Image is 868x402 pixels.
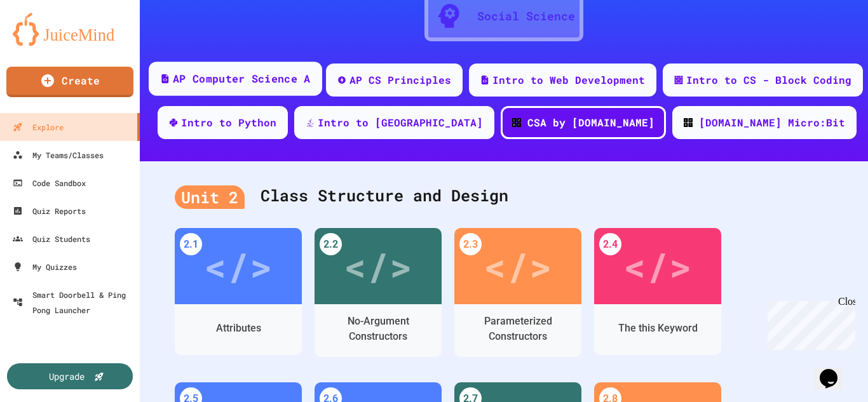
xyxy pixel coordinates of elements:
[684,118,693,127] img: CODE_logo_RGB.png
[763,296,855,350] iframe: chat widget
[13,13,127,46] img: logo-orange.svg
[320,233,342,255] div: 2.2
[204,238,273,295] div: </>
[216,321,261,336] div: Attributes
[180,233,202,255] div: 2.1
[459,233,482,255] div: 2.3
[13,259,77,274] div: My Quizzes
[13,175,86,191] div: Code Sandbox
[13,119,64,135] div: Explore
[349,72,451,88] div: AP CS Principles
[686,72,851,88] div: Intro to CS - Block Coding
[492,72,645,88] div: Intro to Web Development
[464,314,572,344] div: Parameterized Constructors
[527,115,654,130] div: CSA by [DOMAIN_NAME]
[815,351,855,389] iframe: chat widget
[49,370,85,383] div: Upgrade
[318,115,483,130] div: Intro to [GEOGRAPHIC_DATA]
[484,238,552,295] div: </>
[13,231,90,246] div: Quiz Students
[477,8,575,25] div: Social Science
[13,287,135,318] div: Smart Doorbell & Ping Pong Launcher
[13,203,86,218] div: Quiz Reports
[618,321,698,336] div: The this Keyword
[512,118,521,127] img: CODE_logo_RGB.png
[699,115,845,130] div: [DOMAIN_NAME] Micro:Bit
[344,238,412,295] div: </>
[6,67,133,97] a: Create
[175,171,833,222] div: Class Structure and Design
[173,71,310,87] div: AP Computer Science A
[175,185,245,210] div: Unit 2
[599,233,621,255] div: 2.4
[181,115,276,130] div: Intro to Python
[5,5,88,81] div: Chat with us now!Close
[623,238,692,295] div: </>
[13,147,104,163] div: My Teams/Classes
[324,314,432,344] div: No-Argument Constructors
